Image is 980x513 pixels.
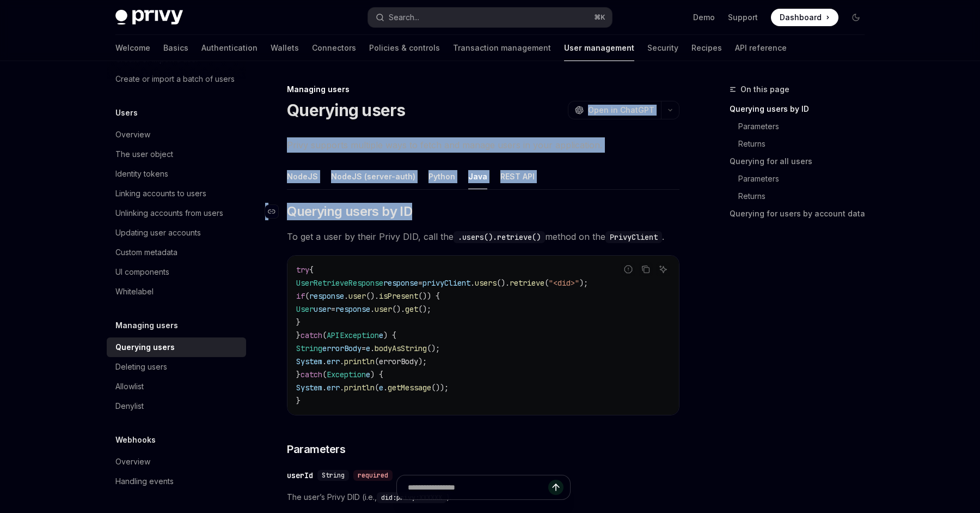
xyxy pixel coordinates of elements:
span: Parameters [287,442,345,457]
span: (); [418,304,431,314]
a: User management [564,35,634,61]
span: . [370,304,375,314]
span: ()); [431,383,449,393]
a: Security [647,35,678,61]
img: dark logo [115,10,183,25]
button: Report incorrect code [621,262,635,276]
span: Querying users by ID [287,203,412,220]
span: retrieve [510,278,544,288]
span: . [370,343,375,353]
a: Demo [693,12,715,23]
a: Navigate to header [265,203,287,220]
span: String [322,471,345,480]
span: On this page [740,83,789,96]
span: getMessage [388,383,431,393]
span: (). [497,278,510,288]
span: e [379,383,383,393]
span: ( [305,291,309,301]
a: Policies & controls [369,35,440,61]
a: API reference [735,35,787,61]
span: { [309,265,314,275]
span: (). [366,291,379,301]
span: (). [392,304,405,314]
span: } [296,330,301,340]
div: required [353,470,393,481]
a: Welcome [115,35,150,61]
span: String [296,343,322,353]
button: Ask AI [656,262,670,276]
span: . [470,278,475,288]
div: Denylist [115,400,144,413]
a: Querying for all users [730,153,873,170]
a: Custom metadata [107,243,246,262]
span: Privy supports multiple ways to fetch and manage users in your application. [287,137,679,153]
div: Identity tokens [115,167,168,180]
a: Linking accounts to users [107,184,246,203]
a: Dashboard [771,9,838,26]
a: Create or import a batch of users [107,69,246,89]
a: Overview [107,125,246,144]
a: Denylist [107,396,246,416]
button: Send message [548,480,563,495]
span: . [344,291,348,301]
span: (); [427,343,440,353]
span: err [327,357,340,366]
a: Deleting users [107,357,246,377]
span: Dashboard [780,12,822,23]
a: Identity tokens [107,164,246,184]
a: Parameters [730,170,873,188]
span: catch [301,330,322,340]
span: ); [579,278,588,288]
span: . [383,383,388,393]
span: (errorBody); [375,357,427,366]
div: Handling events [115,475,174,488]
div: userId [287,470,313,481]
span: response [383,278,418,288]
span: = [418,278,422,288]
a: Transaction management [453,35,551,61]
a: Querying users [107,337,246,357]
span: users [475,278,497,288]
span: user [375,304,392,314]
span: user [348,291,366,301]
span: ()) { [418,291,440,301]
div: Managing users [287,84,679,95]
h1: Querying users [287,100,406,120]
span: ) { [383,330,396,340]
div: Overview [115,128,150,141]
a: Querying users by ID [730,100,873,118]
div: Search... [389,11,419,24]
span: e [379,330,383,340]
button: Python [428,164,455,189]
span: if [296,291,305,301]
span: response [335,304,370,314]
button: Java [468,164,487,189]
div: Custom metadata [115,246,177,259]
a: Overview [107,452,246,472]
span: get [405,304,418,314]
div: Linking accounts to users [115,187,206,200]
span: bodyAsString [375,343,427,353]
a: Wallets [271,35,299,61]
a: Returns [730,188,873,205]
button: Open in ChatGPT [568,101,661,119]
h5: Webhooks [115,433,156,446]
a: UI components [107,262,246,282]
div: Updating user accounts [115,226,201,239]
a: Authentication [201,35,258,61]
button: NodeJS (server-auth) [331,164,415,189]
span: ( [322,330,327,340]
div: Overview [115,455,150,468]
span: To get a user by their Privy DID, call the method on the . [287,229,679,244]
a: Updating user accounts [107,223,246,243]
span: ( [375,383,379,393]
button: Copy the contents from the code block [639,262,653,276]
a: Connectors [312,35,356,61]
span: } [296,370,301,379]
span: "<did>" [549,278,579,288]
span: try [296,265,309,275]
button: REST API [500,164,535,189]
div: Deleting users [115,360,167,373]
span: response [309,291,344,301]
code: .users().retrieve() [454,231,545,243]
